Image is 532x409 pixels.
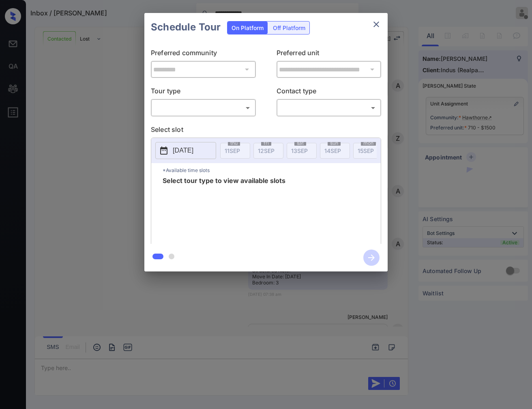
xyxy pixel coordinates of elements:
button: close [368,16,384,32]
div: Off Platform [269,22,309,34]
button: [DATE] [155,142,216,159]
p: [DATE] [173,146,193,155]
p: Preferred unit [277,48,382,61]
p: Contact type [277,86,382,99]
p: Preferred community [151,48,256,61]
p: *Available time slots [163,163,381,177]
h2: Schedule Tour [144,13,227,41]
div: On Platform [227,22,268,34]
p: Tour type [151,86,256,99]
span: Select tour type to view available slots [163,177,285,242]
p: Select slot [151,125,381,138]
